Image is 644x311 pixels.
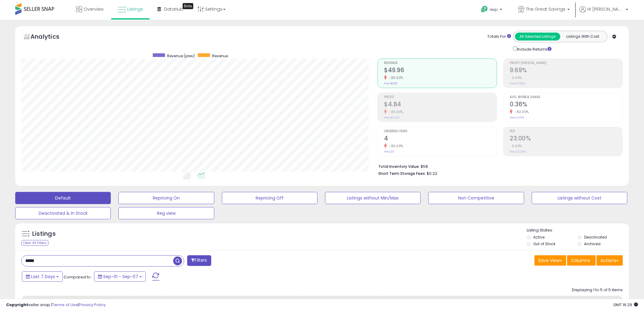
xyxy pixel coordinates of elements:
[21,240,48,246] div: Clear All Filters
[587,6,624,12] span: Hi [PERSON_NAME]
[187,255,211,266] button: Filters
[584,235,607,240] label: Deactivated
[30,32,71,42] h5: Analytics
[584,241,600,246] label: Archived
[84,6,103,12] span: Overview
[510,82,525,85] small: Prev: 9.69%
[6,302,28,308] strong: Copyright
[52,302,78,308] a: Terms of Use
[509,45,559,52] div: Include Returns
[127,6,143,12] span: Listings
[527,228,629,233] p: Listing States:
[560,33,605,41] button: Listings With Cost
[64,274,92,280] span: Compared to:
[384,67,497,75] h2: $49.96
[212,53,228,58] span: Revenue
[387,110,403,114] small: -80.00%
[533,241,555,246] label: Out of Stock
[384,135,497,143] h2: 4
[532,192,627,204] button: Listings without Cost
[510,150,526,154] small: Prev: 23.00%
[613,302,638,308] span: 2025-09-15 16:29 GMT
[6,302,106,308] div: seller snap | |
[510,62,622,65] span: Profit [PERSON_NAME]
[384,62,497,65] span: Revenue
[378,164,420,169] b: Total Inventory Value:
[15,192,111,204] button: Default
[384,101,497,109] h2: $4.84
[103,274,138,280] span: Sep-01 - Sep-07
[510,101,622,109] h2: 0.36%
[164,6,183,12] span: DataHub
[31,274,55,280] span: Last 7 Days
[167,53,195,58] span: Revenue (prev)
[118,192,214,204] button: Repricing On
[487,34,511,40] div: Totals For
[515,33,560,41] button: All Selected Listings
[533,235,544,240] label: Active
[384,150,394,154] small: Prev: 20
[510,67,622,75] h2: 9.69%
[94,271,146,282] button: Sep-01 - Sep-07
[387,76,403,80] small: -80.00%
[384,116,400,119] small: Prev: $24.20
[427,171,437,176] span: $0.22
[571,257,590,263] span: Columns
[572,287,623,293] div: Displaying 1 to 5 of 5 items
[378,171,426,176] b: Short Term Storage Fees:
[384,82,397,85] small: Prev: $250
[510,130,622,133] span: ROI
[325,192,421,204] button: Listings without Min/Max
[597,255,623,266] button: Actions
[510,76,522,80] small: 0.00%
[513,110,529,114] small: -82.00%
[481,5,488,13] i: Get Help
[526,6,565,12] span: The Great Savings
[378,162,618,170] li: $58
[510,116,524,119] small: Prev: 2.00%
[476,1,508,20] a: Help
[15,207,111,219] button: Deactivated & In Stock
[387,144,403,148] small: -80.00%
[510,135,622,143] h2: 23.00%
[490,7,498,12] span: Help
[384,96,497,99] span: Profit
[183,3,193,9] div: Tooltip anchor
[79,302,106,308] a: Privacy Policy
[428,192,524,204] button: Non Competitive
[567,255,596,266] button: Columns
[510,144,522,148] small: 0.00%
[384,130,497,133] span: Ordered Items
[510,96,622,99] span: Avg. Buybox Share
[22,271,63,282] button: Last 7 Days
[579,6,628,20] a: Hi [PERSON_NAME]
[118,207,214,219] button: Reg view
[32,230,56,238] h5: Listings
[534,255,566,266] button: Save View
[222,192,317,204] button: Repricing Off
